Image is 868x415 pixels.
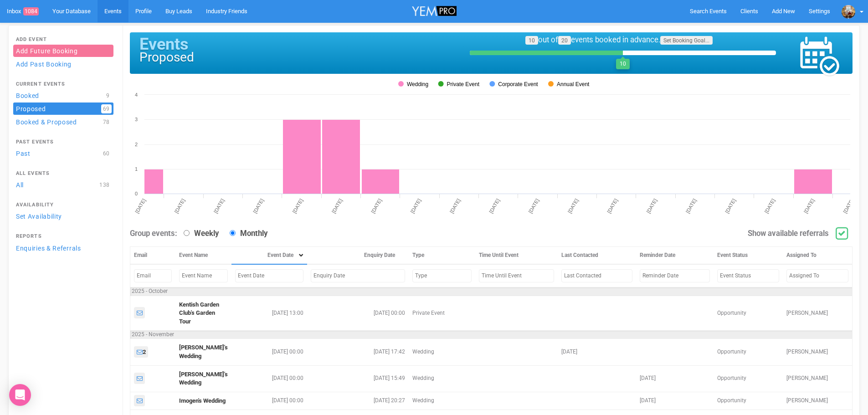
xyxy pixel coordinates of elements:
a: Past60 [13,147,113,159]
tspan: [DATE] [370,198,383,214]
th: Event Name [175,247,231,265]
td: Private Event [409,296,475,331]
label: Monthly [225,228,267,239]
th: Assigned To [783,247,852,265]
th: Event Status [714,247,783,265]
span: 9 [104,91,112,100]
span: 138 [98,180,112,190]
td: [DATE] [636,365,714,392]
tspan: Annual Event [557,81,590,87]
tspan: [DATE] [174,198,186,214]
a: Booked9 [13,89,113,102]
span: 1084 [23,7,39,15]
td: [DATE] 13:00 [231,296,307,331]
td: 2025 - November [130,331,853,339]
tspan: [DATE] [488,198,501,214]
th: Enquiry Date [307,247,409,265]
input: Weekly [184,230,190,236]
a: 20 [558,36,571,45]
tspan: 2 [135,142,138,147]
input: Filter by Email [134,269,172,282]
td: [DATE] [636,392,714,410]
input: Filter by Event Date [235,269,303,282]
tspan: 1 [135,166,138,172]
tspan: [DATE] [842,198,855,214]
tspan: 4 [135,92,138,97]
a: 2 [134,346,148,358]
tspan: [DATE] [292,198,304,214]
td: [DATE] [558,339,636,365]
a: All138 [13,179,113,191]
a: Enquiries & Referrals [13,242,113,254]
td: [DATE] 20:27 [307,392,409,410]
a: Kentish Garden Club's Garden Tour [179,301,219,325]
span: Add New [772,8,795,15]
input: Filter by Assigned To [786,269,848,282]
th: Time Until Event [475,247,558,265]
img: open-uri20200520-4-1r8dlr4 [842,5,855,19]
div: 10 [616,59,630,69]
h4: Availability [16,202,111,208]
a: Add Future Booking [13,45,113,57]
tspan: [DATE] [134,198,147,214]
input: Filter by Reminder Date [640,269,710,282]
th: Event Date [231,247,307,265]
td: [DATE] 00:00 [231,365,307,392]
td: [DATE] 00:00 [231,392,307,410]
tspan: 0 [135,191,138,196]
div: Open Intercom Messenger [9,384,31,406]
tspan: [DATE] [252,198,265,214]
input: Filter by Enquiry Date [311,269,405,282]
h4: Add Event [16,37,111,42]
tspan: [DATE] [606,198,619,214]
tspan: [DATE] [213,198,226,214]
td: Opportunity [714,296,783,331]
strong: Group events: [130,229,177,238]
a: Set Availability [13,210,113,222]
tspan: [DATE] [803,198,816,214]
tspan: [DATE] [646,198,658,214]
tspan: [DATE] [410,198,422,214]
tspan: [DATE] [449,198,462,214]
td: Wedding [409,392,475,410]
td: Wedding [409,365,475,392]
td: [DATE] 00:00 [231,339,307,365]
h1: Events [139,36,455,54]
img: events_calendar-47d57c581de8ae7e0d62452d7a588d7d83c6c9437aa29a14e0e0b6a065d91899.png [799,36,840,77]
td: Opportunity [714,339,783,365]
h4: Current Events [16,82,111,87]
input: Filter by Last Contacted [561,269,632,282]
input: Monthly [230,230,236,236]
input: Filter by Event Name [179,269,228,282]
tspan: 3 [135,117,138,122]
a: Proposed69 [13,102,113,115]
label: Weekly [179,228,219,239]
td: [DATE] 17:42 [307,339,409,365]
input: Filter by Event Status [717,269,779,282]
span: 69 [101,104,112,113]
h4: Reports [16,234,111,239]
td: Opportunity [714,365,783,392]
td: [PERSON_NAME] [783,365,852,392]
h4: Past Events [16,139,111,145]
span: 78 [101,118,112,127]
tspan: [DATE] [567,198,580,214]
td: Opportunity [714,392,783,410]
tspan: [DATE] [764,198,776,214]
th: Last Contacted [558,247,636,265]
td: [PERSON_NAME] [783,392,852,410]
tspan: [DATE] [331,198,344,214]
a: Add Past Booking [13,58,113,70]
h4: All Events [16,171,111,176]
span: Search Events [690,8,727,15]
td: 2025 - October [130,287,853,296]
div: out of events booked in advance. [470,35,768,46]
tspan: [DATE] [528,198,540,214]
td: [DATE] 15:49 [307,365,409,392]
a: 10 [525,36,538,45]
tspan: [DATE] [724,198,737,214]
tspan: [DATE] [685,198,698,214]
td: [DATE] 00:00 [307,296,409,331]
td: [PERSON_NAME] [783,296,852,331]
tspan: Wedding [407,81,428,87]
